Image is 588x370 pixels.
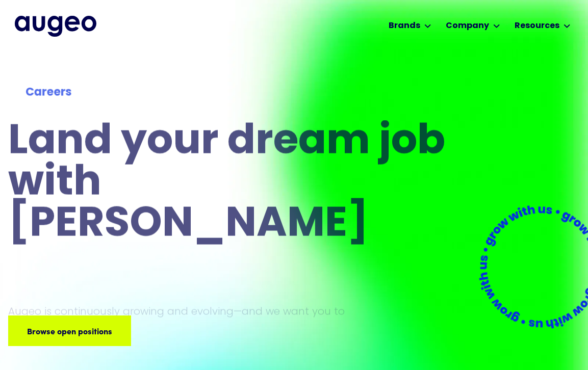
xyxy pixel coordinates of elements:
[8,304,359,332] p: Augeo is continuously growing and evolving—and we want you to grow with us.
[515,20,559,32] div: Resources
[389,20,420,32] div: Brands
[8,122,449,246] h1: Land your dream job﻿ with [PERSON_NAME]
[446,20,489,32] div: Company
[15,16,96,36] img: Augeo's full logo in midnight blue.
[15,16,96,36] a: home
[8,315,131,346] a: Browse open positions
[25,87,71,98] strong: Careers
